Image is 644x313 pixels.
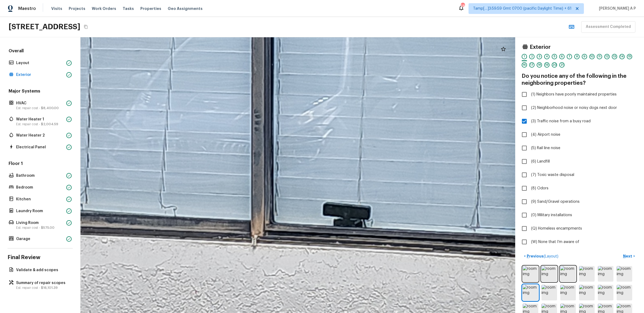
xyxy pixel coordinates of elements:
[16,145,64,150] p: Electrical Panel
[531,199,580,204] span: (9) Sand/Gravel operations
[531,159,550,164] span: (6) Landfill
[582,54,587,59] div: 9
[8,48,73,55] h5: Overall
[574,54,580,59] div: 8
[16,101,64,106] p: HVAC
[598,266,613,282] img: room img
[473,6,572,11] span: Tamp[…]3:59:59 Gmt 0700 (pacific Daylight Time) + 61
[9,22,80,32] h2: [STREET_ADDRESS]
[544,255,558,258] span: ( Layout )
[523,285,538,300] img: room img
[82,23,89,30] button: Copy Address
[16,122,64,126] p: Est. repair cost -
[41,226,54,229] span: $575.00
[531,172,574,178] span: (7) Toxic waste disposal
[522,73,638,87] h4: Do you notice any of the following in the neighboring properties?
[541,266,557,282] img: room img
[552,62,557,68] div: 20
[544,62,550,68] div: 19
[140,6,161,11] span: Properties
[16,60,64,66] p: Layout
[16,197,64,202] p: Kitchen
[522,62,527,68] div: 16
[559,54,565,59] div: 6
[16,267,69,273] p: Validate & add scopes
[16,220,64,226] p: Living Room
[623,253,633,259] p: Next
[18,6,36,11] span: Maestro
[531,212,572,218] span: (0) Military installations
[531,145,560,151] span: (5) Rail line noise
[597,6,636,11] span: [PERSON_NAME] A P
[51,6,62,11] span: Visits
[612,54,617,59] div: 13
[16,208,64,214] p: Laundry Room
[604,54,610,59] div: 12
[92,6,116,11] span: Work Orders
[589,54,595,59] div: 10
[523,266,538,282] img: room img
[41,106,59,110] span: $8,400.00
[16,173,64,178] p: Bathroom
[579,266,595,282] img: room img
[16,106,64,110] p: Est. repair cost -
[559,62,565,68] div: 21
[531,226,582,231] span: (Q) Homeless encampments
[522,54,527,59] div: 1
[16,286,69,290] p: Est. repair cost -
[560,285,576,300] img: room img
[16,226,64,230] p: Est. repair cost -
[617,285,632,300] img: room img
[16,185,64,190] p: Bedroom
[598,285,613,300] img: room img
[627,54,632,59] div: 15
[8,254,73,261] h4: Final Review
[531,119,591,124] span: (3) Traffic noise from a busy road
[529,62,535,68] div: 17
[16,72,64,78] p: Exterior
[530,44,551,51] h4: Exterior
[16,280,69,286] p: Summary of repair scopes
[531,186,548,191] span: (8) Odors
[617,266,632,282] img: room img
[567,54,572,59] div: 7
[531,239,579,245] span: (W) None that I’m aware of
[8,161,73,168] h5: Floor 1
[619,54,625,59] div: 14
[41,286,58,289] span: $16,101.39
[544,54,550,59] div: 4
[597,54,602,59] div: 11
[531,132,560,137] span: (4) Airport noise
[560,266,576,282] img: room img
[16,133,64,138] p: Water Heater 2
[123,7,134,10] span: Tasks
[620,252,638,261] button: Next>
[541,285,557,300] img: room img
[531,105,617,111] span: (2) Neighborhood noise or noisy dogs next door
[537,54,542,59] div: 3
[16,117,64,122] p: Water Heater 1
[461,3,464,9] div: 586
[16,236,64,242] p: Garage
[41,123,58,126] span: $2,004.59
[537,62,542,68] div: 18
[579,285,595,300] img: room img
[8,88,73,95] h5: Major Systems
[552,54,557,59] div: 5
[526,253,558,259] p: Previous
[531,92,617,97] span: (1) Neighbors have poorly maintained properties
[522,252,561,261] button: <Previous(Layout)
[69,6,85,11] span: Projects
[529,54,535,59] div: 2
[168,6,203,11] span: Geo Assignments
